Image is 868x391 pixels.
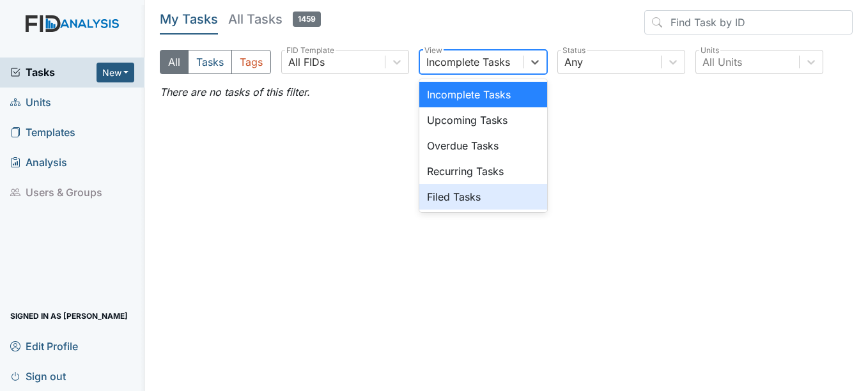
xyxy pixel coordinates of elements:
[10,65,97,80] a: Tasks
[10,306,128,326] span: Signed in as [PERSON_NAME]
[10,123,75,142] span: Templates
[97,63,135,82] button: New
[419,184,547,210] div: Filed Tasks
[160,10,218,28] h5: My Tasks
[564,54,583,70] div: Any
[419,133,547,158] div: Overdue Tasks
[702,54,742,70] div: All Units
[160,50,189,74] button: All
[419,107,547,133] div: Upcoming Tasks
[644,10,853,34] input: Find Task by ID
[10,93,51,112] span: Units
[288,54,325,70] div: All FIDs
[10,153,67,172] span: Analysis
[228,10,321,28] h5: All Tasks
[293,11,321,27] span: 1459
[160,86,310,98] em: There are no tasks of this filter.
[419,82,547,107] div: Incomplete Tasks
[231,50,271,74] button: Tags
[160,50,271,74] div: Type filter
[188,50,232,74] button: Tasks
[419,158,547,184] div: Recurring Tasks
[10,366,66,386] span: Sign out
[426,54,510,70] div: Incomplete Tasks
[10,336,78,356] span: Edit Profile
